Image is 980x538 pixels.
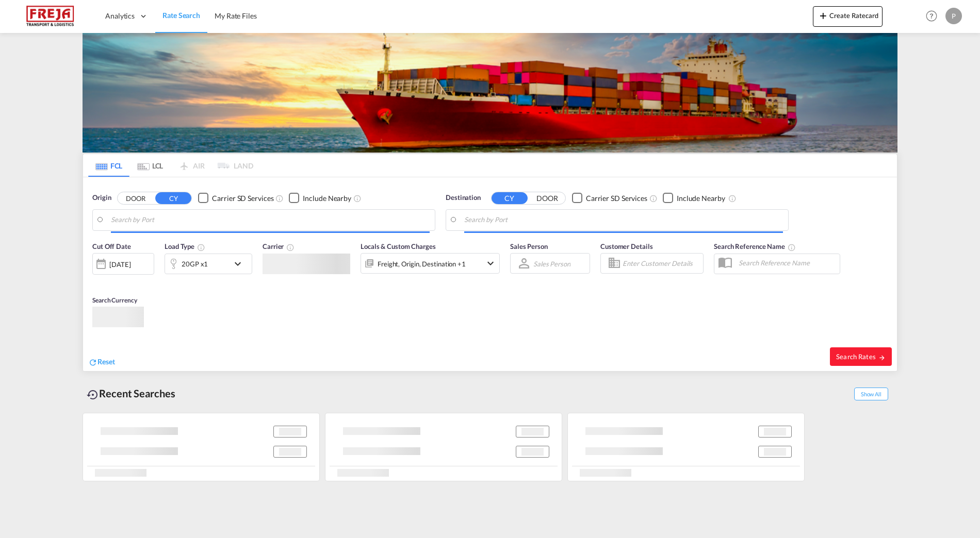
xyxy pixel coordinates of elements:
[464,212,783,228] input: Search by Port
[361,253,500,274] div: Freight Origin Destination Factory Stuffingicon-chevron-down
[212,193,273,204] div: Carrier SD Services
[714,242,796,250] span: Search Reference Name
[813,6,883,27] button: icon-plus 400-fgCreate Ratecard
[105,11,135,21] span: Analytics
[88,154,129,177] md-tab-item: FCL
[529,192,565,204] button: DOOR
[361,242,436,250] span: Locals & Custom Charges
[623,256,700,271] input: Enter Customer Details
[92,193,111,203] span: Origin
[510,242,548,250] span: Sales Person
[289,193,351,204] md-checkbox: Checkbox No Ink
[83,177,897,371] div: Origin DOOR CY Checkbox No InkUnchecked: Search for CY (Container Yard) services for all selected...
[945,8,962,24] div: P
[111,212,430,228] input: Search by Port
[83,33,897,153] img: LCL+%26+FCL+BACKGROUND.png
[155,192,191,204] button: CY
[92,242,131,250] span: Cut Off Date
[83,382,179,405] div: Recent Searches
[446,193,481,203] span: Destination
[215,11,257,20] span: My Rate Files
[586,193,647,204] div: Carrier SD Services
[263,242,295,250] span: Carrier
[92,274,100,288] md-datepicker: Select
[484,257,497,270] md-icon: icon-chevron-down
[532,256,571,271] md-select: Sales Person
[378,257,466,271] div: Freight Origin Destination Factory Stuffing
[165,242,205,250] span: Load Type
[88,358,97,367] md-icon: icon-refresh
[677,193,725,204] div: Include Nearby
[492,192,528,204] button: CY
[275,194,284,203] md-icon: Unchecked: Search for CY (Container Yard) services for all selected carriers.Checked : Search for...
[88,357,115,368] div: icon-refreshReset
[165,254,252,274] div: 20GP x1icon-chevron-down
[88,154,253,177] md-pagination-wrapper: Use the left and right arrow keys to navigate between tabs
[572,193,647,204] md-checkbox: Checkbox No Ink
[232,258,249,270] md-icon: icon-chevron-down
[15,5,85,28] img: 586607c025bf11f083711d99603023e7.png
[817,9,829,22] md-icon: icon-plus 400-fg
[97,357,115,366] span: Reset
[878,354,886,361] md-icon: icon-arrow-right
[129,154,171,177] md-tab-item: LCL
[353,194,362,203] md-icon: Unchecked: Ignores neighbouring ports when fetching rates.Checked : Includes neighbouring ports w...
[162,11,200,20] span: Rate Search
[286,243,295,251] md-icon: The selected Trucker/Carrierwill be displayed in the rate results If the rates are from another f...
[788,243,796,251] md-icon: Your search will be saved by the below given name
[92,296,137,304] span: Search Currency
[87,389,99,401] md-icon: icon-backup-restore
[109,260,130,269] div: [DATE]
[663,193,725,204] md-checkbox: Checkbox No Ink
[303,193,351,204] div: Include Nearby
[118,192,154,204] button: DOOR
[198,193,273,204] md-checkbox: Checkbox No Ink
[836,352,886,361] span: Search Rates
[197,243,205,251] md-icon: icon-information-outline
[923,7,940,25] span: Help
[728,194,737,203] md-icon: Unchecked: Ignores neighbouring ports when fetching rates.Checked : Includes neighbouring ports w...
[182,257,208,271] div: 20GP x1
[649,194,658,203] md-icon: Unchecked: Search for CY (Container Yard) services for all selected carriers.Checked : Search for...
[733,255,840,271] input: Search Reference Name
[600,242,652,250] span: Customer Details
[923,7,945,26] div: Help
[92,253,154,275] div: [DATE]
[830,347,892,366] button: Search Ratesicon-arrow-right
[854,388,888,400] span: Show All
